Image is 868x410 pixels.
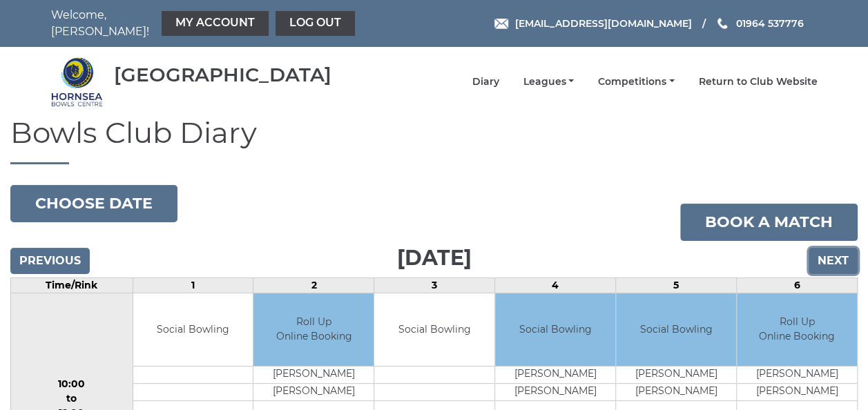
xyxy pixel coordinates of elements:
[616,278,737,293] td: 5
[472,75,499,88] a: Diary
[276,11,355,36] a: Log out
[253,383,374,400] td: [PERSON_NAME]
[10,248,90,274] input: Previous
[616,293,736,366] td: Social Bowling
[495,383,615,400] td: [PERSON_NAME]
[495,278,616,293] td: 4
[133,278,253,293] td: 1
[374,293,494,366] td: Social Bowling
[735,17,803,30] span: 01964 537776
[616,383,736,400] td: [PERSON_NAME]
[514,17,691,30] span: [EMAIL_ADDRESS][DOMAIN_NAME]
[737,366,857,383] td: [PERSON_NAME]
[253,293,374,366] td: Roll Up Online Booking
[523,75,574,88] a: Leagues
[494,16,691,31] a: Email [EMAIL_ADDRESS][DOMAIN_NAME]
[10,185,177,222] button: Choose date
[114,64,331,86] div: [GEOGRAPHIC_DATA]
[253,366,374,383] td: [PERSON_NAME]
[10,117,858,164] h1: Bowls Club Diary
[737,278,858,293] td: 6
[715,16,803,31] a: Phone us 01964 537776
[51,56,103,108] img: Hornsea Bowls Centre
[495,366,615,383] td: [PERSON_NAME]
[11,278,133,293] td: Time/Rink
[699,75,818,88] a: Return to Club Website
[51,7,358,40] nav: Welcome, [PERSON_NAME]!
[616,366,736,383] td: [PERSON_NAME]
[680,204,858,241] a: Book a match
[737,293,857,366] td: Roll Up Online Booking
[494,19,508,29] img: Email
[809,248,858,274] input: Next
[162,11,269,36] a: My Account
[737,383,857,400] td: [PERSON_NAME]
[253,278,374,293] td: 2
[717,18,727,29] img: Phone us
[374,278,495,293] td: 3
[598,75,675,88] a: Competitions
[495,293,615,366] td: Social Bowling
[133,293,253,366] td: Social Bowling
